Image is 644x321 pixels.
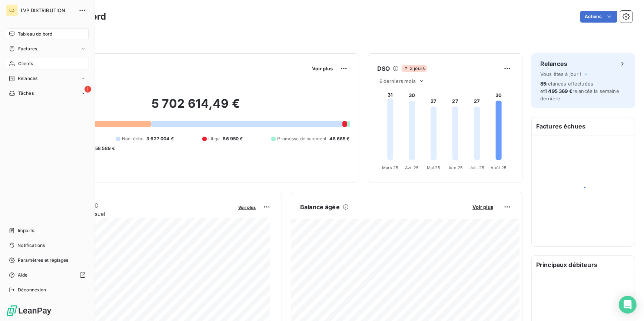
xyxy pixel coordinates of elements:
[545,88,572,94] span: 1 495 369 €
[17,242,45,249] span: Notifications
[6,254,89,266] a: Paramètres et réglages
[18,46,37,52] span: Factures
[236,204,258,210] button: Voir plus
[21,7,74,13] span: LVP DISTRIBUTION
[238,205,256,210] span: Voir plus
[6,28,89,40] a: Tableau de bord
[6,58,89,70] a: Clients
[300,203,340,211] h6: Balance âgée
[6,73,89,84] a: Relances
[532,117,635,135] h6: Factures échues
[6,305,52,317] img: Logo LeanPay
[490,165,507,170] tspan: Août 25
[310,65,335,72] button: Voir plus
[540,59,567,68] h6: Relances
[223,136,243,142] span: 86 950 €
[122,136,143,142] span: Non-échu
[18,287,46,293] span: Déconnexion
[405,165,419,170] tspan: Avr. 25
[18,31,52,37] span: Tableau de bord
[146,136,174,142] span: 3 627 004 €
[312,66,333,71] span: Voir plus
[469,165,484,170] tspan: Juil. 25
[18,227,34,234] span: Imports
[329,136,349,142] span: 48 665 €
[402,65,427,72] span: 3 jours
[6,269,89,281] a: Aide
[84,86,91,93] span: 1
[6,87,89,99] a: 1Tâches
[6,225,89,237] a: Imports
[532,256,635,274] h6: Principaux débiteurs
[18,257,68,264] span: Paramètres et réglages
[619,296,637,314] div: Open Intercom Messenger
[472,204,493,210] span: Voir plus
[6,43,89,55] a: Factures
[42,210,233,218] span: Chiffre d'affaires mensuel
[580,11,617,23] button: Actions
[18,272,28,278] span: Aide
[448,165,463,170] tspan: Juin 25
[377,64,390,73] h6: DSO
[42,96,350,118] h2: 5 702 614,49 €
[540,71,582,77] span: Vous êtes à jour !
[470,204,495,210] button: Voir plus
[426,165,440,170] tspan: Mai 25
[382,165,398,170] tspan: Mars 25
[540,81,619,101] span: relances effectuées et relancés la semaine dernière.
[18,90,34,97] span: Tâches
[18,75,37,82] span: Relances
[379,78,416,84] span: 6 derniers mois
[93,145,115,152] span: -58 589 €
[540,81,546,87] span: 85
[6,4,18,16] div: LD
[208,136,220,142] span: Litige
[277,136,326,142] span: Promesse de paiement
[18,60,33,67] span: Clients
